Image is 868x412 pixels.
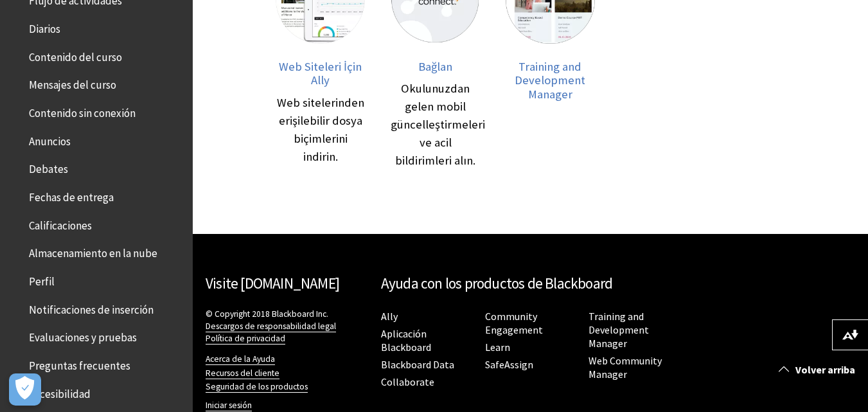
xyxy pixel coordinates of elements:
[29,215,92,232] span: Calificaciones
[206,368,279,379] a: Recursos del cliente
[29,243,157,260] span: Almacenamiento en la nube
[381,327,431,354] a: Aplicación Blackboard
[206,400,252,411] a: Iniciar sesión
[381,273,680,295] h2: Ayuda con los productos de Blackboard
[769,358,868,382] a: Volver arriba
[391,80,480,170] div: Okulunuzdan gelen mobil güncelleştirmeleri ve acil bildirimleri alın.
[29,46,122,64] span: Contenido del curso
[206,321,336,332] a: Descargos de responsabilidad legal
[29,327,137,345] span: Evaluaciones y pruebas
[206,354,275,365] a: Acerca de la Ayuda
[589,354,662,381] a: Web Community Manager
[485,341,510,354] a: Learn
[418,59,452,74] span: Bağlan
[381,358,454,372] a: Blackboard Data
[589,310,649,350] a: Training and Development Manager
[276,94,365,166] div: Web sitelerinden erişilebilir dosya biçimlerini indirin.
[206,274,339,292] a: Visite [DOMAIN_NAME]
[515,59,585,102] span: Training and Development Manager
[485,310,543,337] a: Community Engagement
[29,102,136,120] span: Contenido sin conexión
[29,355,130,372] span: Preguntas frecuentes
[29,75,116,92] span: Mensajes del curso
[29,271,55,288] span: Perfil
[206,308,368,345] p: © Copyright 2018 Blackboard Inc.
[485,358,533,372] a: SafeAssign
[279,59,362,88] span: Web Siteleri İçin Ally
[29,159,68,176] span: Debates
[206,333,285,345] a: Política de privacidad
[29,186,114,204] span: Fechas de entrega
[29,299,154,316] span: Notificaciones de inserción
[381,310,398,323] a: Ally
[29,18,60,35] span: Diarios
[381,375,434,389] a: Collaborate
[206,381,308,393] a: Seguridad de los productos
[29,130,71,148] span: Anuncios
[9,373,41,406] button: Abrir preferencias
[29,383,91,400] span: Accesibilidad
